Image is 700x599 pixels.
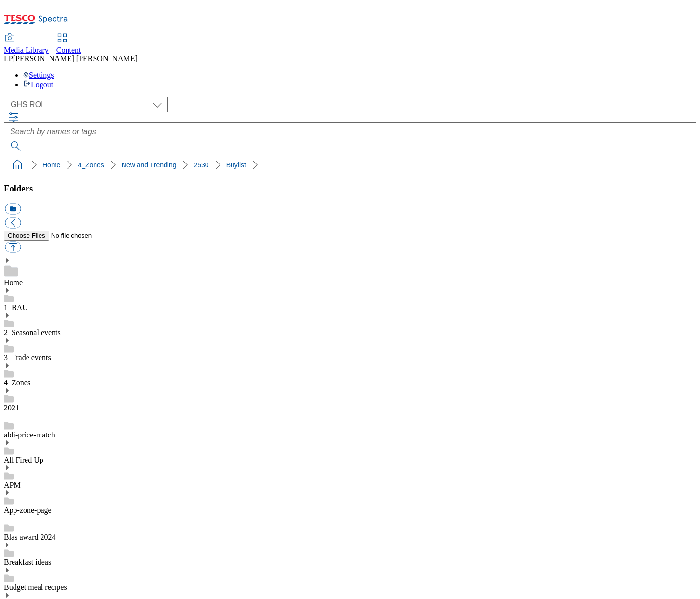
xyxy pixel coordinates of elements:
span: Content [56,46,81,54]
a: aldi-price-match [4,431,55,439]
a: All Fired Up [4,456,43,464]
a: New and Trending [122,161,177,169]
a: 4_Zones [78,161,104,169]
span: LP [4,54,13,63]
a: APM [4,481,21,489]
span: [PERSON_NAME] [PERSON_NAME] [13,54,137,63]
a: Blas award 2024 [4,533,56,541]
a: 3_Trade events [4,354,51,362]
a: Media Library [4,34,49,54]
a: Budget meal recipes [4,583,67,591]
a: home [10,157,25,173]
a: Home [42,161,60,169]
h3: Folders [4,183,696,194]
a: Settings [23,71,54,79]
a: 2021 [4,404,19,412]
span: Media Library [4,46,49,54]
a: Home [4,278,23,286]
a: 2_Seasonal events [4,328,61,337]
nav: breadcrumb [4,156,696,174]
a: Logout [23,81,53,89]
a: 4_Zones [4,379,30,387]
a: Content [56,34,81,54]
a: 2530 [193,161,208,169]
input: Search by names or tags [4,122,696,141]
a: Breakfast ideas [4,558,51,566]
a: App-zone-page [4,506,52,514]
a: 1_BAU [4,303,28,312]
a: Buylist [226,161,246,169]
